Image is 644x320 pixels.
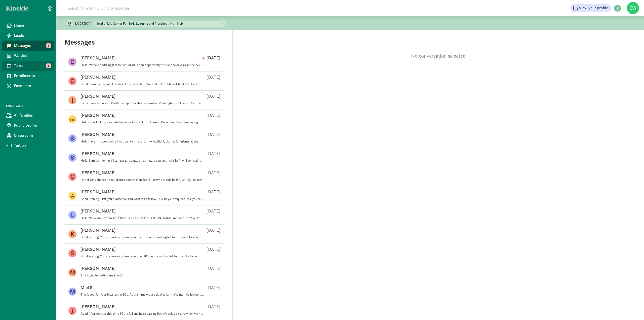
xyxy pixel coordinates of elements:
[68,115,76,123] figure: m
[14,132,50,138] span: Classrooms
[207,151,220,157] p: [DATE]
[207,131,220,137] p: [DATE]
[46,43,51,48] span: 1
[68,307,76,315] figure: J
[68,96,76,104] figure: J
[80,265,116,271] p: [PERSON_NAME]
[14,122,50,128] span: Public profile
[233,52,644,59] p: No conversation selected
[80,285,92,291] p: Miel S
[207,285,220,291] p: [DATE]
[207,246,220,252] p: [DATE]
[68,288,76,296] figure: M
[2,61,54,71] a: Tours 1
[80,63,204,67] p: Hello! We're wondering if there would still be an opportunity to visit the daycare in the next mo...
[14,22,50,28] span: Home
[207,74,220,80] p: [DATE]
[80,235,204,239] p: Good evening, You are currently family number 61 on the waiting list for the waddler room (based ...
[68,154,76,162] figure: S
[203,55,220,61] p: [DATE]
[14,43,50,49] span: Messages
[2,110,54,120] a: All families
[2,20,54,30] a: Home
[14,143,50,149] span: Tuition
[80,120,204,124] p: Hello I was looking for spots for twins that will turn three in December. I was wondering if ther...
[2,41,54,51] a: Messages 1
[80,131,116,137] p: [PERSON_NAME]
[68,77,76,85] figure: C
[68,230,76,238] figure: K
[80,170,116,176] p: [PERSON_NAME]
[570,4,611,12] a: View your profile
[14,32,50,39] span: Leads
[80,139,204,144] p: Hello there, I’m wondering if you can tell me what the waitlist looks like for infants at the mom...
[14,53,50,59] span: Waitlist
[207,170,220,176] p: [DATE]
[80,293,204,297] p: Thank you, for your intertest in SOL. At this time we are closing for the Winter Holiday and will...
[80,246,116,252] p: [PERSON_NAME]
[80,273,204,277] p: Thank you for letting me know!
[80,197,204,201] p: Good Evening, I left you a voicemail and wanted to follow up with your request. Yes, you are stil...
[80,74,116,80] p: [PERSON_NAME]
[80,93,116,99] p: [PERSON_NAME]
[80,112,116,118] p: [PERSON_NAME]
[14,83,50,89] span: Payments
[80,216,204,220] p: Hello, We would love to see if there is a FT spot for [PERSON_NAME] mid April or May. Thank you s...
[579,5,608,11] span: View your profile
[80,304,116,310] p: [PERSON_NAME]
[80,151,116,157] p: [PERSON_NAME]
[2,120,54,130] a: Public profile
[64,3,206,13] input: Search for a family, child or location
[80,55,116,61] p: [PERSON_NAME]
[2,51,54,61] a: Waitlist
[68,134,76,143] figure: S
[80,101,204,105] p: I am interested in your Pre Kinder spot for this September. My daughter will be 5 in October and ...
[207,112,220,118] p: [DATE]
[2,140,54,151] a: Tuition
[2,130,54,140] a: Classrooms
[68,192,76,200] figure: A
[56,38,197,50] h5: Messages
[80,189,116,195] p: [PERSON_NAME]
[207,304,220,310] p: [DATE]
[80,82,204,86] p: Good morning. I would love to get my daughter into Seed of Life. She will be 3 12/1 I wanted to k...
[14,73,50,79] span: Enrollments
[80,227,116,233] p: [PERSON_NAME]
[68,249,76,257] figure: S
[80,208,116,214] p: [PERSON_NAME]
[14,63,50,69] span: Tours
[80,312,204,316] p: Good Afternoon, at this time SOL is full and has a waiting list. We only do tours when we have sp...
[46,63,51,68] span: 1
[2,81,54,91] a: Payments
[207,265,220,271] p: [DATE]
[207,93,220,99] p: [DATE]
[68,211,76,219] figure: L
[2,30,54,41] a: Leads
[2,71,54,81] a: Enrollments
[80,254,204,258] p: Good evening, You are currently family number 102 on the waiting list for the infant room. You we...
[68,173,76,181] figure: C
[207,227,220,233] p: [DATE]
[75,20,94,26] p: Location
[68,268,76,276] figure: M
[207,208,220,214] p: [DATE]
[68,58,76,66] figure: C
[14,112,50,118] span: All families
[207,189,220,195] p: [DATE]
[80,159,204,163] p: Hello, I am wondering if I can get an update on our status on your waitlist? I will be needing ca...
[80,178,204,182] p: Is there any chance he could start sooner then Sept? I know it would be for just regular cost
